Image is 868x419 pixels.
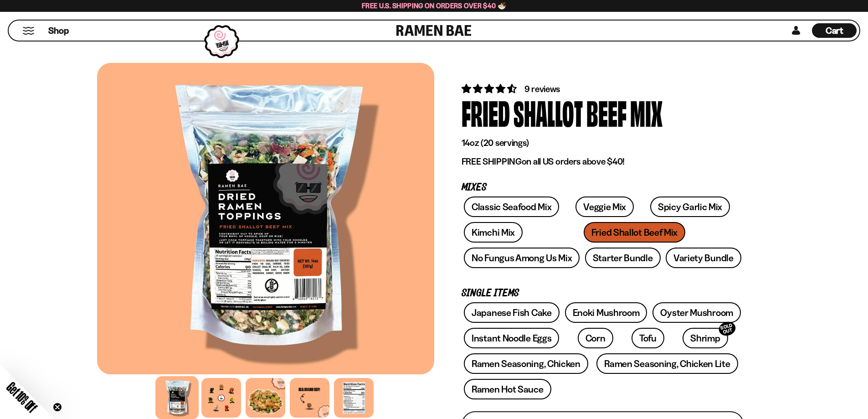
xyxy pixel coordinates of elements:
[362,1,506,10] span: Free U.S. Shipping on Orders over $40 🍜
[717,320,737,338] div: SOLD OUT
[462,137,744,149] p: 14oz (20 servings)
[464,379,551,399] a: Ramen Hot Sauce
[524,83,560,94] span: 9 reviews
[462,183,744,192] p: Mixes
[666,248,741,268] a: Variety Bundle
[4,379,40,415] span: Get 10% Off
[462,156,522,167] strong: FREE SHIPPING
[596,353,738,374] a: Ramen Seasoning, Chicken Lite
[48,23,69,38] a: Shop
[812,21,857,41] div: Cart
[632,328,664,348] a: Tofu
[565,302,647,323] a: Enoki Mushroom
[514,95,583,129] div: Shallot
[652,302,741,323] a: Oyster Mushroom
[462,156,744,167] p: on all US orders above $40!
[575,197,634,217] a: Veggie Mix
[464,222,523,243] a: Kimchi Mix
[464,197,559,217] a: Classic Seafood Mix
[585,248,661,268] a: Starter Bundle
[464,248,580,268] a: No Fungus Among Us Mix
[464,302,560,323] a: Japanese Fish Cake
[462,83,519,94] span: 4.56 stars
[464,328,559,348] a: Instant Noodle Eggs
[462,289,744,298] p: Single Items
[650,197,730,217] a: Spicy Garlic Mix
[53,403,62,412] button: Close teaser
[630,95,663,129] div: Mix
[48,25,69,37] span: Shop
[683,328,728,348] a: ShrimpSOLD OUT
[462,95,510,129] div: Fried
[22,27,35,35] button: Mobile Menu Trigger
[464,353,588,374] a: Ramen Seasoning, Chicken
[826,25,843,36] span: Cart
[586,95,627,129] div: Beef
[578,328,613,348] a: Corn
